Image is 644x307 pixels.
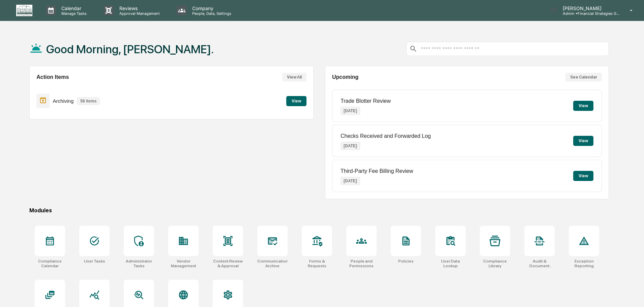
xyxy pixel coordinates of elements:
[56,11,90,16] p: Manage Tasks
[573,136,593,146] button: View
[569,259,599,268] div: Exception Reporting
[124,259,154,268] div: Administrator Tasks
[573,171,593,181] button: View
[187,5,235,11] p: Company
[435,259,466,268] div: User Data Lookup
[77,97,100,105] p: 58 items
[341,168,413,174] p: Third-Party Fee Billing Review
[480,259,510,268] div: Compliance Library
[286,97,306,104] a: View
[84,259,105,264] div: User Tasks
[257,259,288,268] div: Communications Archive
[114,5,163,11] p: Reviews
[302,259,332,268] div: Forms & Requests
[341,133,431,139] p: Checks Received and Forwarded Log
[341,142,360,150] p: [DATE]
[53,98,74,104] p: Archiving
[286,96,306,106] button: View
[565,73,602,82] button: See Calendar
[168,259,199,268] div: Vendor Management
[398,259,414,264] div: Policies
[16,5,32,16] img: logo
[56,5,90,11] p: Calendar
[346,259,377,268] div: People and Permissions
[557,11,620,16] p: Admin • Financial Strategies Group (FSG)
[35,259,65,268] div: Compliance Calendar
[46,42,214,56] h1: Good Morning, [PERSON_NAME].
[282,73,306,82] button: View All
[213,259,243,268] div: Content Review & Approval
[332,74,358,80] h2: Upcoming
[114,11,163,16] p: Approval Management
[573,101,593,111] button: View
[341,98,391,104] p: Trade Blotter Review
[524,259,555,268] div: Audit & Document Logs
[341,177,360,185] p: [DATE]
[187,11,235,16] p: People, Data, Settings
[36,74,69,80] h2: Action Items
[557,5,620,11] p: [PERSON_NAME]
[29,207,609,214] div: Modules
[341,107,360,115] p: [DATE]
